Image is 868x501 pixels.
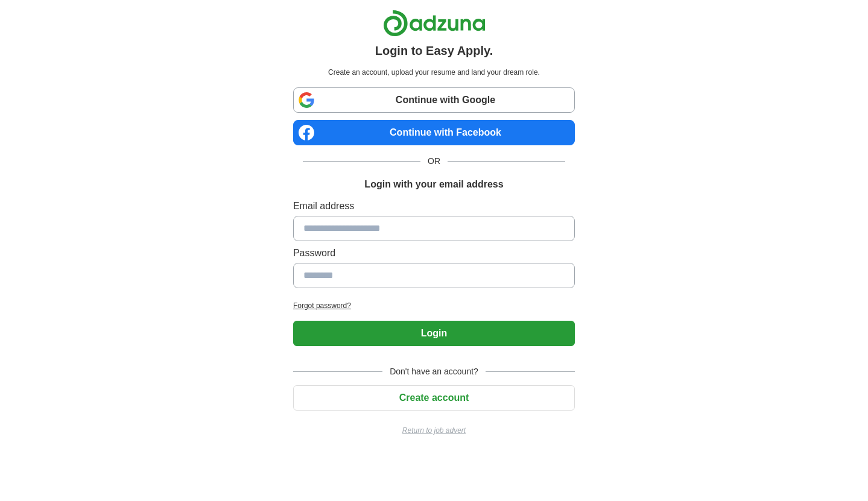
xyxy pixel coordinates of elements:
[293,425,575,436] a: Return to job advert
[293,392,575,403] a: Create account
[375,42,493,60] h1: Login to Easy Apply.
[293,321,575,346] button: Login
[296,67,572,78] p: Create an account, upload your resume and land your dream role.
[420,155,448,168] span: OR
[293,87,575,113] a: Continue with Google
[293,385,575,411] button: Create account
[293,199,575,213] label: Email address
[293,246,575,260] label: Password
[364,177,503,192] h1: Login with your email address
[293,300,575,311] a: Forgot password?
[383,10,486,37] img: Adzuna logo
[382,365,486,378] span: Don't have an account?
[293,120,575,145] a: Continue with Facebook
